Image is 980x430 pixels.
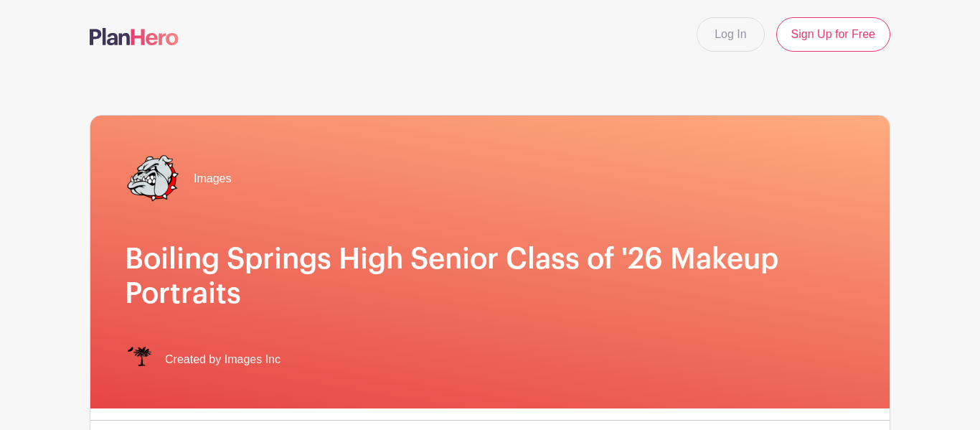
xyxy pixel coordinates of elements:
[697,17,764,52] a: Log In
[165,351,281,368] span: Created by Images Inc
[125,242,855,311] h1: Boiling Springs High Senior Class of '26 Makeup Portraits
[194,170,231,187] span: Images
[776,17,890,52] a: Sign Up for Free
[125,345,154,374] img: IMAGES%20logo%20transparenT%20PNG%20s.png
[125,150,182,207] img: bshs%20transp..png
[90,28,179,45] img: logo-507f7623f17ff9eddc593b1ce0a138ce2505c220e1c5a4e2b4648c50719b7d32.svg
